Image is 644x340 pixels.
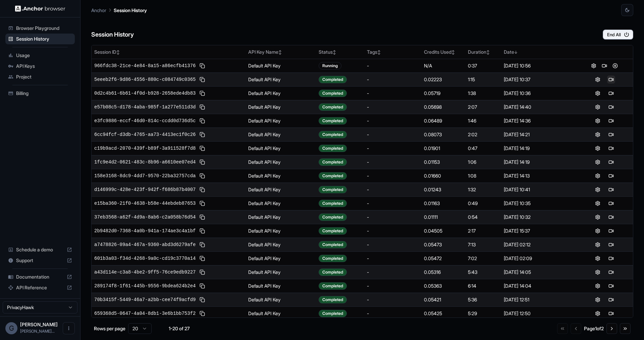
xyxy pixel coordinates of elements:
[504,296,573,303] div: [DATE] 12:51
[16,246,64,253] span: Schedule a demo
[424,49,463,55] div: Credits Used
[246,169,316,183] td: Default API Key
[367,62,419,69] div: -
[94,104,196,110] span: e57b08c5-d178-4aba-985f-1a277e511d3d
[468,255,498,262] div: 7:02
[468,90,498,97] div: 1:38
[94,131,196,138] span: 6cc94fcf-d3db-4765-aa73-4413ec1f0c26
[319,131,347,138] div: Completed
[367,283,419,289] div: -
[504,90,573,97] div: [DATE] 10:36
[468,296,498,303] div: 5:36
[63,322,75,334] button: Open menu
[367,186,419,193] div: -
[94,269,196,276] span: a43d114e-c3a8-4be2-9ff5-76ce9edb9227
[504,145,573,152] div: [DATE] 14:19
[246,293,316,306] td: Default API Key
[319,103,347,111] div: Completed
[504,76,573,83] div: [DATE] 10:37
[94,145,196,152] span: c19b9acd-2070-439f-b89f-3a911528f7d8
[367,296,419,303] div: -
[319,172,347,180] div: Completed
[377,50,381,55] span: ↕
[504,117,573,124] div: [DATE] 14:36
[468,173,498,179] div: 1:08
[504,49,573,55] div: Date
[424,214,463,221] div: 0.01111
[424,200,463,207] div: 0.01163
[94,117,196,124] span: e3fc9886-eccf-46d0-814c-ccdd0d736d5c
[319,186,347,193] div: Completed
[451,50,455,55] span: ↕
[514,50,518,55] span: ↓
[319,90,347,97] div: Completed
[486,50,490,55] span: ↕
[94,186,196,193] span: d146999c-428e-423f-942f-f686b87b4007
[424,269,463,276] div: 0.05316
[424,117,463,124] div: 0.06489
[16,25,72,32] span: Browser Playground
[5,34,75,44] div: Session History
[16,52,72,59] span: Usage
[248,49,313,55] div: API Key Name
[468,131,498,138] div: 2:02
[468,104,498,110] div: 2:07
[367,104,419,110] div: -
[424,310,463,317] div: 0.05425
[246,59,316,72] td: Default API Key
[424,159,463,165] div: 0.01153
[246,210,316,224] td: Default API Key
[246,238,316,251] td: Default API Key
[246,86,316,100] td: Default API Key
[424,62,463,69] div: N/A
[504,159,573,165] div: [DATE] 14:19
[319,158,347,166] div: Completed
[504,310,573,317] div: [DATE] 12:50
[424,296,463,303] div: 0.05421
[16,74,72,80] span: Project
[114,7,147,14] p: Session History
[16,274,64,280] span: Documentation
[468,159,498,165] div: 1:06
[504,173,573,179] div: [DATE] 14:13
[504,186,573,193] div: [DATE] 10:41
[367,269,419,276] div: -
[504,241,573,248] div: [DATE] 02:12
[16,257,64,264] span: Support
[246,183,316,196] td: Default API Key
[94,325,125,332] p: Rows per page
[319,117,347,125] div: Completed
[94,76,196,83] span: 5eeeb2f6-9d86-4556-880c-c084749c0365
[94,228,196,234] span: 2b9482d0-7368-4a0b-941a-174ae3c4a1bf
[246,100,316,114] td: Default API Key
[246,306,316,320] td: Default API Key
[5,88,75,99] div: Billing
[367,228,419,234] div: -
[424,90,463,97] div: 0.05719
[319,49,362,55] div: Status
[319,62,341,69] div: Running
[319,269,347,276] div: Completed
[367,241,419,248] div: -
[603,30,633,40] button: End All
[5,272,75,282] div: Documentation
[367,145,419,152] div: -
[424,186,463,193] div: 0.01243
[94,214,196,221] span: 37eb3568-a62f-4d9a-8ab6-c2a058b76d54
[367,90,419,97] div: -
[468,214,498,221] div: 0:54
[504,131,573,138] div: [DATE] 14:21
[246,155,316,169] td: Default API Key
[319,255,347,262] div: Completed
[367,117,419,124] div: -
[246,114,316,128] td: Default API Key
[20,329,55,334] span: geraldo@privacyhawk.com
[5,322,17,334] div: G
[424,104,463,110] div: 0.05698
[94,283,196,289] span: 289174f8-1f61-445b-9556-9bdea624b2e4
[319,145,347,152] div: Completed
[20,322,58,327] span: Geraldo Salazar
[504,228,573,234] div: [DATE] 15:37
[319,296,347,303] div: Completed
[319,213,347,221] div: Completed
